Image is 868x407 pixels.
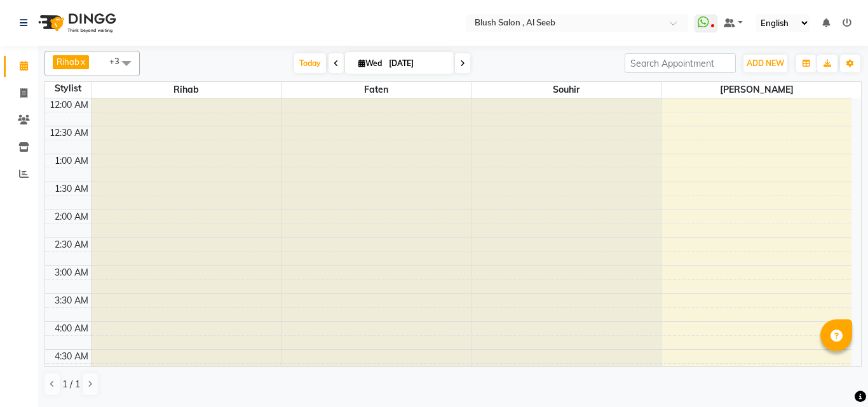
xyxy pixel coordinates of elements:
[92,82,281,98] span: Rihab
[471,82,661,98] span: Souhir
[57,57,79,67] span: Rihab
[62,378,80,391] span: 1 / 1
[47,126,91,140] div: 12:30 AM
[625,53,736,73] input: Search Appointment
[281,82,471,98] span: Faten
[385,54,449,73] input: 2025-09-03
[32,5,119,41] img: logo
[52,210,91,224] div: 2:00 AM
[294,53,326,73] span: Today
[355,58,385,68] span: Wed
[52,182,91,196] div: 1:30 AM
[47,98,91,112] div: 12:00 AM
[52,238,91,251] div: 2:30 AM
[52,350,91,363] div: 4:30 AM
[52,294,91,307] div: 3:30 AM
[52,154,91,168] div: 1:00 AM
[52,322,91,335] div: 4:00 AM
[109,56,129,66] span: +3
[79,57,85,67] a: x
[815,356,855,394] iframe: chat widget
[661,82,851,98] span: [PERSON_NAME]
[747,58,784,68] span: ADD NEW
[743,55,787,72] button: ADD NEW
[52,266,91,279] div: 3:00 AM
[45,82,91,95] div: Stylist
